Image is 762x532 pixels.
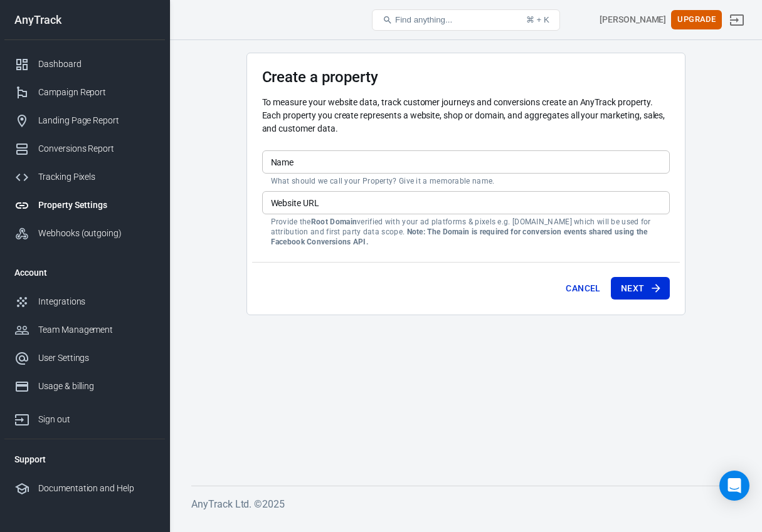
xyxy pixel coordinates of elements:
div: Open Intercom Messenger [719,471,749,501]
span: Find anything... [395,15,452,24]
strong: Root Domain [311,217,357,226]
li: Support [4,444,165,474]
a: Webhooks (outgoing) [4,219,165,248]
div: Tracking Pixels [38,170,155,184]
li: Account [4,258,165,288]
a: Property Settings [4,191,165,219]
a: Integrations [4,288,165,316]
a: Tracking Pixels [4,163,165,191]
div: User Settings [38,352,155,365]
div: Team Management [38,323,155,336]
a: Dashboard [4,50,165,78]
a: Sign out [4,400,165,434]
button: Find anything...⌘ + K [372,9,560,31]
p: To measure your website data, track customer journeys and conversions create an AnyTrack property... [262,96,670,135]
div: Sign out [38,413,155,426]
a: Team Management [4,316,165,344]
div: Conversions Report [38,142,155,155]
div: Integrations [38,295,155,308]
input: Your Website Name [262,150,670,174]
a: Landing Page Report [4,107,165,135]
a: Campaign Report [4,78,165,107]
div: Campaign Report [38,86,155,99]
p: What should we call your Property? Give it a memorable name. [271,176,661,186]
input: example.com [262,191,670,214]
div: ⌘ + K [526,15,549,24]
button: Upgrade [671,10,722,29]
button: Next [611,277,670,300]
p: Provide the verified with your ad platforms & pixels e.g. [DOMAIN_NAME] which will be used for at... [271,217,661,247]
div: Landing Page Report [38,114,155,127]
a: Sign out [722,5,752,35]
a: Usage & billing [4,372,165,400]
a: Conversions Report [4,135,165,163]
div: Webhooks (outgoing) [38,227,155,240]
h3: Create a property [262,68,670,86]
div: Property Settings [38,199,155,212]
div: Account id: gjv5oE2J [600,13,666,26]
div: AnyTrack [4,14,165,26]
div: Dashboard [38,58,155,71]
strong: Note: The Domain is required for conversion events shared using the Facebook Conversions API. [271,227,648,246]
a: User Settings [4,344,165,372]
button: Cancel [561,277,605,300]
h6: AnyTrack Ltd. © 2025 [191,496,740,512]
div: Documentation and Help [38,482,155,495]
div: Usage & billing [38,380,155,393]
